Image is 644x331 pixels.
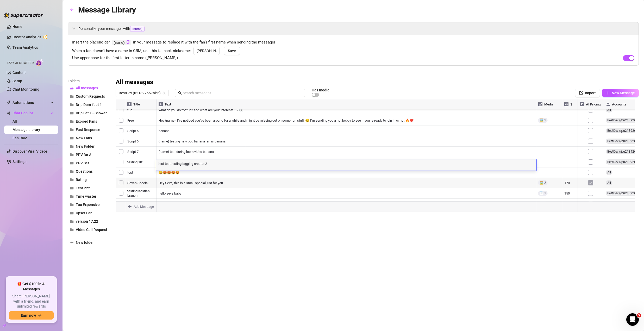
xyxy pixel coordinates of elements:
[162,91,166,95] span: team
[70,136,74,140] span: folder
[637,313,641,317] span: 5
[70,203,74,207] span: folder
[228,49,236,53] span: Save
[76,144,95,148] span: New Folder
[70,86,74,90] span: folder-open
[178,91,182,95] span: search
[76,211,92,215] span: Upset Fan
[72,27,75,30] span: expanded
[72,55,178,61] span: Use upper case for the first letter in name ([PERSON_NAME])
[70,186,74,190] span: folder
[12,119,17,123] a: All
[606,91,610,95] span: plus
[156,161,536,166] textarea: test test testing tagging creator 2
[68,92,109,101] button: Custom Requests
[12,149,48,153] a: Discover Viral Videos
[70,120,74,123] span: folder
[76,136,92,140] span: New Fans
[12,79,22,83] a: Setup
[116,78,153,86] h3: All messages
[68,109,109,117] button: Drip Set 1 - Shower
[585,91,596,95] span: Import
[12,160,26,164] a: Settings
[68,209,109,217] button: Upset Fan
[602,89,639,97] button: New Message
[38,314,42,317] span: arrow-right
[76,94,105,98] span: Custom Requests
[72,39,634,46] span: Insert the placeholder in your message to replace it with the fan’s first name when sending the m...
[130,26,145,32] span: {name}
[76,203,100,207] span: Too Expensive
[126,40,130,44] button: Click to Copy
[9,294,54,309] span: Share [PERSON_NAME] with a friend, and earn unlimited rewards
[70,145,74,148] span: folder
[7,61,34,66] span: Izzy AI Chatter
[224,47,240,55] button: Save
[126,40,130,44] span: copy
[68,126,109,134] button: Fast Response
[68,159,109,167] button: PPV Set
[70,103,74,107] span: folder
[12,98,49,107] span: Automations
[70,111,74,115] span: folder
[68,142,109,151] button: New Folder
[76,178,87,182] span: Rating
[70,153,74,157] span: folder
[76,194,96,198] span: Time waster
[68,226,109,234] button: Video Call Request
[112,40,131,45] code: {name}
[68,84,109,92] button: All messages
[68,192,109,201] button: Time waster
[76,103,102,107] span: Drip Dom-feet 1
[12,128,40,132] a: Message Library
[76,153,92,157] span: PPV for AI
[78,26,634,32] span: Personalize your messages with
[36,59,44,66] img: AI Chatter
[68,167,109,176] button: Questions
[68,134,109,142] button: New Fans
[70,170,74,173] span: folder
[12,109,49,117] span: Chat Copilot
[70,228,74,232] span: folder
[312,89,329,92] article: Has media
[70,211,74,215] span: folder
[579,91,583,95] span: import
[76,86,98,90] span: All messages
[12,45,38,49] a: Team Analytics
[4,13,43,18] img: logo-BBDzfeDw.svg
[68,117,109,126] button: Expired Fans
[70,95,74,98] span: folder
[78,4,136,16] article: Message Library
[9,311,54,320] button: Earn nowarrow-right
[12,71,26,75] a: Content
[70,241,74,244] span: plus
[68,78,109,84] article: Folders
[72,48,191,54] span: When a fan doesn’t have a name in CRM, use this fallback nickname:
[68,238,109,247] button: New folder
[70,8,74,11] span: arrow-left
[119,89,165,97] span: BestDev (u21892667nice)
[76,111,107,115] span: Drip Set 1 - Shower
[76,219,98,223] span: version 17.22
[12,24,22,29] a: Home
[70,128,74,132] span: folder
[68,184,109,192] button: Test 222
[21,313,36,317] span: Earn now
[626,313,639,326] iframe: Intercom live chat
[70,195,74,198] span: folder
[7,111,10,115] img: Chat Copilot
[612,91,635,95] span: New Message
[7,101,11,105] span: thunderbolt
[9,282,54,292] span: 🎁 Get $100 in AI Messages
[76,240,94,245] span: New folder
[76,161,89,165] span: PPV Set
[70,161,74,165] span: folder
[76,128,100,132] span: Fast Response
[575,89,600,97] button: Import
[68,151,109,159] button: PPV for AI
[76,228,107,232] span: Video Call Request
[12,136,27,140] a: Fan CRM
[76,186,90,190] span: Test 222
[68,101,109,109] button: Drip Dom-feet 1
[70,220,74,223] span: folder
